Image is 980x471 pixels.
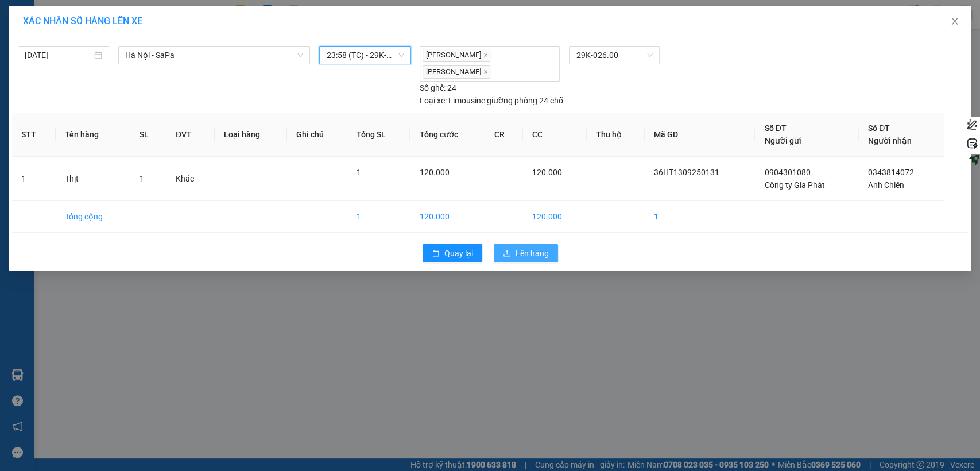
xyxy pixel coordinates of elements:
[297,52,304,59] span: down
[764,180,824,190] span: Công ty Gia Phát
[764,123,786,133] span: Số ĐT
[326,47,404,64] span: 23:58 (TC) - 29K-026.00
[25,49,92,61] input: 13/09/2025
[516,247,549,260] span: Lên hàng
[287,113,347,157] th: Ghi chú
[420,94,447,107] span: Loại xe:
[764,136,801,145] span: Người gửi
[419,168,449,177] span: 120.000
[410,113,485,157] th: Tổng cước
[868,136,912,145] span: Người nhận
[654,168,719,177] span: 36HT1309250131
[868,168,914,177] span: 0343814072
[432,249,440,258] span: rollback
[420,94,563,107] div: Limousine giường phòng 24 chỗ
[420,82,446,94] span: Số ghế:
[868,180,904,190] span: Anh Chiến
[444,247,473,260] span: Quay lại
[939,6,971,38] button: Close
[483,69,489,75] span: close
[130,113,166,157] th: SL
[494,244,558,262] button: uploadLên hàng
[523,113,587,157] th: CC
[645,113,755,157] th: Mã GD
[645,201,755,233] td: 1
[483,52,489,58] span: close
[868,123,890,133] span: Số ĐT
[420,82,456,94] div: 24
[423,244,482,262] button: rollbackQuay lại
[587,113,645,157] th: Thu hộ
[423,65,490,79] span: [PERSON_NAME]
[56,157,130,201] td: Thịt
[576,47,653,64] span: 29K-026.00
[215,113,286,157] th: Loại hàng
[485,113,523,157] th: CR
[950,17,959,26] span: close
[532,168,562,177] span: 120.000
[347,201,410,233] td: 1
[125,47,303,64] span: Hà Nội - SaPa
[166,157,215,201] td: Khác
[764,168,810,177] span: 0904301080
[166,113,215,157] th: ĐVT
[56,201,130,233] td: Tổng cộng
[357,168,361,177] span: 1
[23,16,142,26] span: XÁC NHẬN SỐ HÀNG LÊN XE
[12,157,56,201] td: 1
[347,113,410,157] th: Tổng SL
[523,201,587,233] td: 120.000
[410,201,485,233] td: 120.000
[56,113,130,157] th: Tên hàng
[140,174,144,183] span: 1
[503,249,511,258] span: upload
[12,113,56,157] th: STT
[423,49,490,62] span: [PERSON_NAME]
